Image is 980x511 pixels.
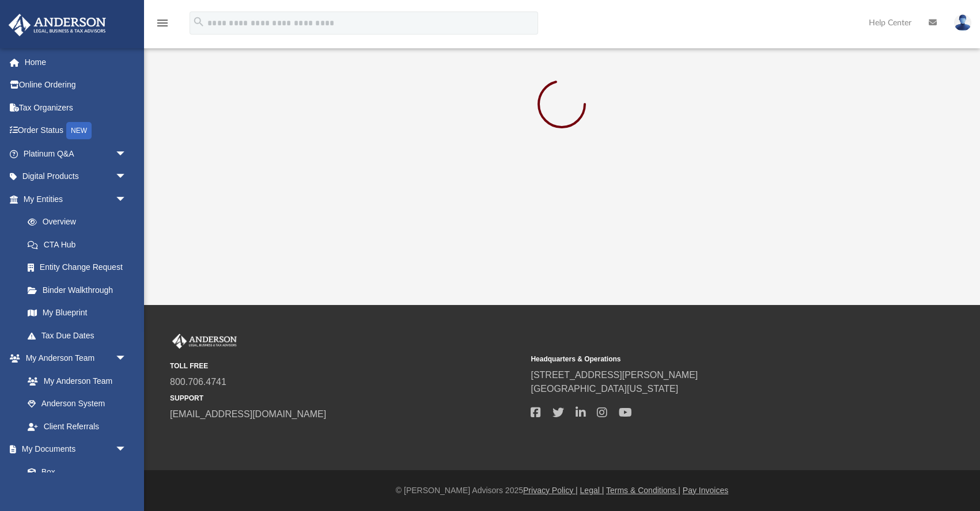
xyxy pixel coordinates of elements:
[16,256,144,279] a: Entity Change Request
[16,460,133,483] a: Box
[156,22,169,30] a: menu
[66,122,92,139] div: NEW
[5,14,109,36] img: Anderson Advisors Platinum Portal
[8,188,144,211] a: My Entitiesarrow_drop_down
[16,369,133,392] a: My Anderson Team
[192,16,205,28] i: search
[115,188,138,211] span: arrow_drop_down
[8,165,144,188] a: Digital Productsarrow_drop_down
[8,74,144,97] a: Online Ordering
[16,324,144,347] a: Tax Due Dates
[16,211,144,234] a: Overview
[8,347,138,370] a: My Anderson Teamarrow_drop_down
[115,347,138,371] span: arrow_drop_down
[115,142,138,166] span: arrow_drop_down
[8,96,144,119] a: Tax Organizers
[16,392,138,415] a: Anderson System
[115,165,138,189] span: arrow_drop_down
[16,302,138,325] a: My Blueprint
[16,233,144,256] a: CTA Hub
[16,279,144,302] a: Binder Walkthrough
[156,16,169,30] i: menu
[8,438,138,461] a: My Documentsarrow_drop_down
[115,438,138,462] span: arrow_drop_down
[8,51,144,74] a: Home
[16,415,138,438] a: Client Referrals
[8,142,144,165] a: Platinum Q&Aarrow_drop_down
[8,119,144,143] a: Order StatusNEW
[954,14,971,31] img: User Pic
